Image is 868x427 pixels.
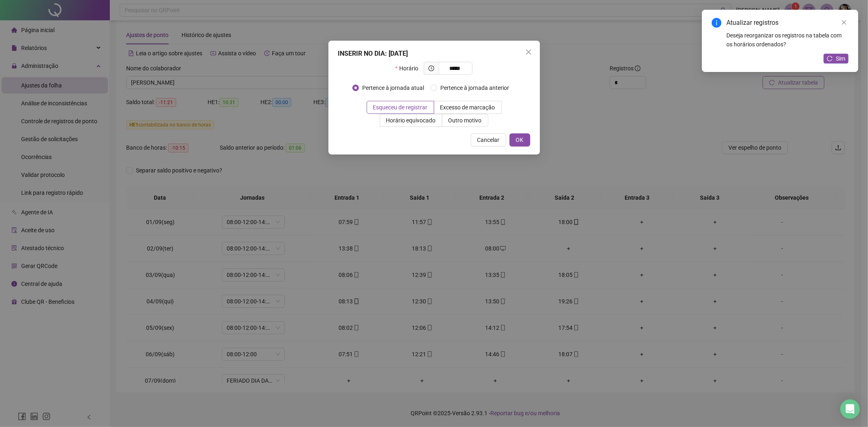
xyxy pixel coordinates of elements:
span: Cancelar [477,135,500,144]
span: Esqueceu de registrar [373,104,428,111]
span: info-circle [712,18,722,28]
div: Atualizar registros [726,18,848,28]
div: Open Intercom Messenger [840,399,860,419]
span: Outro motivo [448,117,482,124]
span: clock-circle [429,65,434,71]
button: Sim [824,54,848,63]
span: reload [827,56,833,61]
a: Close [840,18,848,27]
span: Excesso de marcação [440,104,495,111]
span: OK [516,135,524,144]
button: OK [509,133,530,146]
div: Deseja reorganizar os registros na tabela com os horários ordenados? [726,31,848,49]
label: Horário [396,62,424,75]
button: Cancelar [471,133,506,146]
span: Pertence à jornada anterior [437,83,512,92]
span: Sim [836,54,845,63]
span: close [525,49,532,55]
span: Horário equivocado [386,117,436,124]
span: Pertence à jornada atual [359,83,427,92]
span: close [841,20,847,25]
div: INSERIR NO DIA : [DATE] [338,49,530,59]
button: Close [522,46,535,59]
